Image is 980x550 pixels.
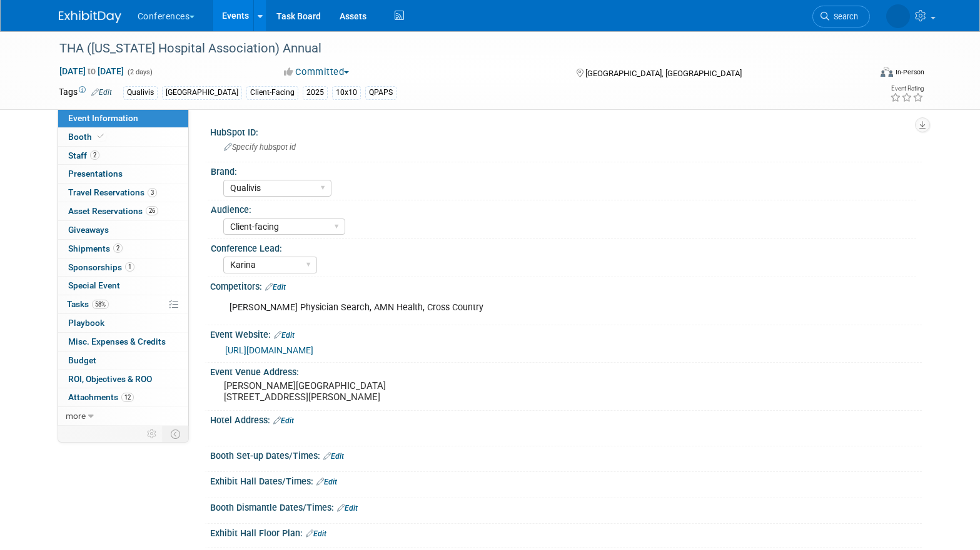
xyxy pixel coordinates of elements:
[365,86,397,99] div: QPAPS
[210,123,922,139] div: HubSpot ID:
[210,524,922,540] div: Exhibit Hall Floor Plan:
[273,416,294,425] a: Edit
[210,446,922,463] div: Booth Set-up Dates/Times:
[210,363,922,378] div: Event Venue Address:
[86,66,98,76] span: to
[58,370,188,388] a: ROI, Objectives & ROO
[58,258,188,277] a: Sponsorships1
[163,426,188,442] td: Toggle Event Tabs
[303,86,328,99] div: 2025
[55,37,851,60] div: THA ([US_STATE] Hospital Association) Annual
[68,169,123,179] span: Presentations
[68,374,152,384] span: ROI, Objectives & ROO
[59,86,112,100] td: Tags
[121,393,134,402] span: 12
[211,239,916,255] div: Conference Lead:
[68,318,104,328] span: Playbook
[58,109,188,127] a: Event Information
[210,498,922,514] div: Booth Dismantle Dates/Times:
[58,407,188,425] a: more
[90,150,99,160] span: 2
[58,128,188,146] a: Booth
[829,12,858,21] span: Search
[225,345,313,355] a: [URL][DOMAIN_NAME]
[66,411,86,421] span: more
[58,351,188,370] a: Budget
[812,6,870,27] a: Search
[68,113,138,123] span: Event Information
[211,200,916,216] div: Audience:
[211,162,916,178] div: Brand:
[162,86,242,99] div: [GEOGRAPHIC_DATA]
[58,314,188,332] a: Playbook
[68,150,99,160] span: Staff
[67,299,109,309] span: Tasks
[221,295,784,320] div: [PERSON_NAME] Physician Search, AMN Health, Cross Country
[246,86,298,99] div: Client-Facing
[210,411,922,427] div: Hotel Address:
[265,283,286,292] a: Edit
[126,68,153,76] span: (2 days)
[224,142,296,152] span: Specify hubspot id
[68,355,96,365] span: Budget
[337,504,358,513] a: Edit
[146,206,158,215] span: 26
[224,380,493,403] pre: [PERSON_NAME][GEOGRAPHIC_DATA] [STREET_ADDRESS][PERSON_NAME]
[113,243,123,253] span: 2
[210,325,922,341] div: Event Website:
[59,66,124,77] span: [DATE] [DATE]
[141,426,163,442] td: Personalize Event Tab Strip
[68,225,109,235] span: Giveaways
[58,147,188,165] a: Staff2
[58,277,188,295] a: Special Event
[125,262,134,272] span: 1
[58,165,188,183] a: Presentations
[59,11,121,23] img: ExhibitDay
[68,187,157,197] span: Travel Reservations
[58,202,188,220] a: Asset Reservations26
[58,388,188,406] a: Attachments12
[58,184,188,202] a: Travel Reservations3
[210,277,922,293] div: Competitors:
[68,262,134,272] span: Sponsorships
[210,472,922,488] div: Exhibit Hall Dates/Times:
[68,206,158,216] span: Asset Reservations
[91,88,112,97] a: Edit
[58,221,188,239] a: Giveaways
[148,188,157,197] span: 3
[58,333,188,351] a: Misc. Expenses & Credits
[895,67,924,77] div: In-Person
[92,300,109,309] span: 58%
[68,280,120,290] span: Special Event
[332,86,361,99] div: 10x10
[58,240,188,258] a: Shipments2
[68,336,166,346] span: Misc. Expenses & Credits
[796,65,925,84] div: Event Format
[280,66,354,79] button: Committed
[886,4,910,28] img: Karina German
[58,295,188,313] a: Tasks58%
[68,132,106,142] span: Booth
[274,331,295,340] a: Edit
[881,67,893,77] img: Format-Inperson.png
[306,529,326,538] a: Edit
[316,478,337,486] a: Edit
[68,392,134,402] span: Attachments
[123,86,158,99] div: Qualivis
[585,69,742,78] span: [GEOGRAPHIC_DATA], [GEOGRAPHIC_DATA]
[68,243,123,253] span: Shipments
[323,452,344,461] a: Edit
[98,133,104,140] i: Booth reservation complete
[890,86,924,92] div: Event Rating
